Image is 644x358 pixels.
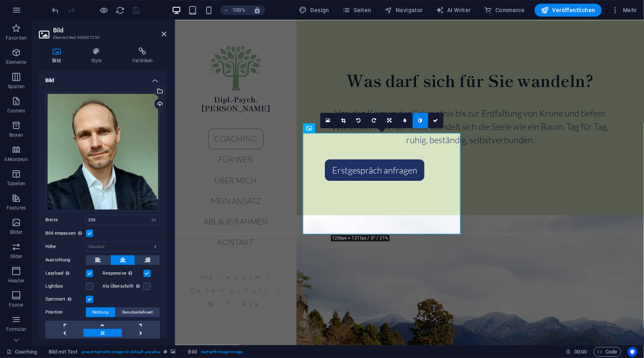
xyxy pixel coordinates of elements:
[49,347,77,357] span: Klick zum Auswählen. Doppelklick zum Bearbeiten
[220,5,249,15] button: 100%
[123,307,153,317] span: Benutzerdefiniert
[45,282,86,291] label: Lightbox
[574,347,587,357] span: 00 00
[45,229,86,238] label: Bild einpassen
[164,350,167,354] i: Dieses Element ist ein anpassbares Preset
[628,347,638,357] button: Usercentrics
[339,4,375,17] button: Seiten
[254,6,261,14] i: Bei Größenänderung Zoomstufe automatisch an das gewählte Gerät anpassen.
[6,347,37,357] a: Klick, um Auswahl aufzuheben. Doppelklick öffnet Seitenverwaltung
[7,180,26,187] p: Tabellen
[433,4,474,17] button: AI Writer
[535,4,602,17] button: Veröffentlichen
[53,27,166,34] h2: Bild
[336,113,351,128] a: Ausschneide-Modus
[45,218,86,222] label: Breite
[116,6,125,15] i: Seite neu laden
[116,307,160,317] button: Benutzerdefiniert
[8,83,25,90] p: Spalten
[10,229,23,235] p: Bilder
[115,5,125,15] button: reload
[39,71,166,85] h4: Bild
[436,6,471,14] span: AI Writer
[49,347,243,357] nav: breadcrumb
[10,253,23,260] p: Slider
[6,326,27,333] p: Formular
[45,269,86,278] label: Lazyload
[299,6,329,14] span: Design
[612,6,637,14] span: Mehr
[428,113,444,128] a: Bestätigen ( ⌘ ⏎ )
[580,349,581,355] span: :
[103,282,143,291] label: Als Überschrift
[481,4,528,17] button: Commerce
[93,307,109,317] span: Richtung
[351,113,367,128] a: 90° links drehen
[200,347,243,357] span: . text-with-image-image
[103,269,143,278] label: Responsive
[484,6,525,14] span: Commerce
[45,244,86,249] label: Höhe
[381,4,426,17] button: Navigator
[81,347,160,357] span: . preset-text-with-image-v3-default .parallax
[9,132,23,138] p: Boxen
[296,4,333,17] div: Design (Strg+Alt+Y)
[296,4,333,17] button: Design
[541,6,595,14] span: Veröffentlichen
[367,113,382,128] a: 90° rechts drehen
[232,5,245,15] h6: 100%
[45,294,86,304] label: Optimiert
[53,34,150,41] h3: Element #ed-934307250
[6,59,27,66] p: Elemente
[51,5,60,15] button: undo
[77,47,119,64] h4: Style
[7,108,25,114] p: Content
[39,47,77,64] h4: Bild
[413,113,428,128] a: Graustufen
[119,47,166,64] h4: Verlinken
[4,156,28,163] p: Akkordeon
[86,307,115,317] button: Richtung
[171,350,175,354] i: Element verfügt über einen Hintergrund
[397,113,413,128] a: Weichzeichnen
[188,347,197,357] span: Klick zum Auswählen. Doppelklick zum Bearbeiten
[51,6,60,15] i: Rückgängig: Elemente löschen (Strg+Z)
[594,347,621,357] button: Code
[382,113,397,128] a: Ausrichtung ändern
[45,255,86,265] label: Ausrichtung
[9,302,23,308] p: Footer
[384,6,423,14] span: Navigator
[8,278,24,284] p: Header
[6,35,27,41] p: Favoriten
[597,347,618,357] span: Code
[608,4,640,17] button: Mehr
[6,205,26,211] p: Features
[320,113,336,128] a: Wähle aus deinen Dateien, Stockfotos oder lade Dateien hoch
[45,307,86,317] label: Position
[45,92,160,212] div: Portrait2optimiert-AysowwGdcckF3Wg8miVf4A.png
[566,347,587,357] h6: Session-Zeit
[342,6,371,14] span: Seiten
